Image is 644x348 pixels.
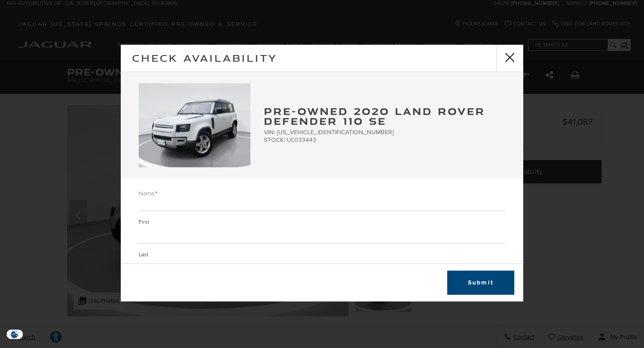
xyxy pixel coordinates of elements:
img: 2020 Land Rover Defender 110 SE [139,83,250,167]
label: Phone [139,263,157,270]
button: close [496,45,523,72]
label: First [139,219,149,225]
h2: Pre-Owned 2020 Land Rover Defender 110 SE [264,106,505,126]
input: Last name [139,230,505,244]
img: Opt-Out Icon [4,330,25,339]
section: Click to Open Cookie Consent Modal [4,330,25,339]
button: Submit [447,271,514,295]
input: First name [139,197,505,211]
h2: Check Availability [132,53,277,63]
label: Name [139,190,157,197]
span: VIN: [US_VEHICLE_IDENTIFICATION_NUMBER] [264,128,505,136]
label: Last [139,251,148,258]
span: STOCK: UL033443 [264,136,505,144]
